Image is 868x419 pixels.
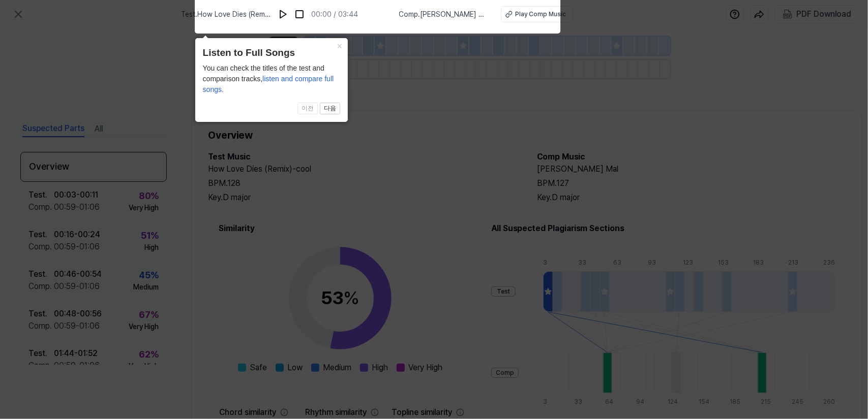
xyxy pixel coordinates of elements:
span: listen and compare full songs. [203,75,334,93]
img: play [278,9,288,19]
div: You can check the titles of the test and comparison tracks, [203,63,340,95]
button: 다음 [320,103,340,115]
span: Test . How Love Dies (Remix)-cool [182,9,271,20]
div: Play Comp Music [516,10,566,19]
img: stop [294,9,305,19]
button: Close [332,38,348,52]
div: 00:00 / 03:44 [312,9,358,20]
button: Play Comp Music [501,6,573,22]
span: Comp . [PERSON_NAME] Mal [399,9,489,20]
header: Listen to Full Songs [203,46,340,60]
